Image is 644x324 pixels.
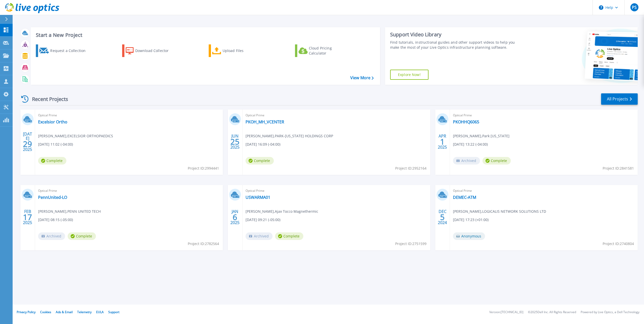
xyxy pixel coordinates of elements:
[135,46,176,56] div: Download Collector
[395,166,426,171] span: Project ID: 2952164
[36,32,373,38] h3: Start a New Project
[38,232,65,240] span: Archived
[295,44,351,57] a: Cloud Pricing Calculator
[56,310,73,314] a: Ads & Email
[601,93,638,105] a: All Projects
[40,310,51,314] a: Cookies
[38,157,66,165] span: Complete
[108,310,119,314] a: Support
[632,5,637,9] span: PS
[23,132,32,151] div: [DATE] 2025
[489,311,523,314] li: Version: [TECHNICAL_ID]
[453,209,546,214] span: [PERSON_NAME] , LOGICALIS NETWORK SOLUTIONS LTD
[309,46,349,56] div: Cloud Pricing Calculator
[453,142,488,147] span: [DATE] 13:22 (-04:00)
[230,208,240,226] div: JAN 2025
[38,209,101,214] span: [PERSON_NAME] , PENN UNITED TECH
[17,310,36,314] a: Privacy Policy
[453,133,509,139] span: [PERSON_NAME] , Park [US_STATE]
[246,113,427,118] span: Optical Prime
[453,157,480,165] span: Archived
[209,44,265,57] a: Upload Files
[19,93,75,105] div: Recent Projects
[350,75,374,80] a: View More
[38,119,67,124] a: Excelsior Ortho
[230,132,240,151] div: JUN 2025
[246,157,274,165] span: Complete
[77,310,92,314] a: Telemetry
[275,232,303,240] span: Complete
[246,232,273,240] span: Archived
[581,311,639,314] li: Powered by Live Optics, a Dell Technology
[246,119,284,124] a: PKOH_MH_VCENTER
[453,113,635,118] span: Optical Prime
[50,46,91,56] div: Request a Collection
[38,195,67,200] a: PennUnited-LO
[453,217,489,223] span: [DATE] 17:23 (+01:00)
[453,195,476,200] a: DEMEC-ATM
[246,217,280,223] span: [DATE] 09:21 (-05:00)
[453,232,485,240] span: Anonymous
[188,166,219,171] span: Project ID: 2994441
[438,132,447,151] div: APR 2025
[36,44,92,57] a: Request a Collection
[246,188,427,194] span: Optical Prime
[440,215,445,219] span: 5
[603,166,634,171] span: Project ID: 2841581
[246,195,270,200] a: USWARMA01
[223,46,263,56] div: Upload Files
[23,142,32,146] span: 29
[68,232,96,240] span: Complete
[390,31,521,38] div: Support Video Library
[246,142,280,147] span: [DATE] 16:09 (-04:00)
[453,119,479,124] a: PKOHHQ6065
[188,241,219,247] span: Project ID: 2782564
[453,188,635,194] span: Optical Prime
[390,70,428,80] a: Explore Now!
[38,133,113,139] span: [PERSON_NAME] , EXCELSIOR ORTHOPAEDICS
[38,142,73,147] span: [DATE] 11:02 (-04:00)
[122,44,178,57] a: Download Collector
[603,241,634,247] span: Project ID: 2740804
[23,215,32,219] span: 17
[38,188,220,194] span: Optical Prime
[38,217,73,223] span: [DATE] 08:15 (-05:00)
[482,157,511,165] span: Complete
[528,311,576,314] li: © 2025 Dell Inc. All Rights Reserved
[440,140,445,144] span: 1
[390,40,521,50] div: Find tutorials, instructional guides and other support videos to help you make the most of your L...
[246,133,333,139] span: [PERSON_NAME] , PARK-[US_STATE] HOLDINGS CORP
[233,215,237,219] span: 6
[38,113,220,118] span: Optical Prime
[230,140,239,144] span: 25
[246,209,318,214] span: [PERSON_NAME] , Ajax Tocco Magnethermic
[395,241,426,247] span: Project ID: 2751599
[23,208,32,226] div: FEB 2025
[438,208,447,226] div: DEC 2024
[96,310,104,314] a: EULA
